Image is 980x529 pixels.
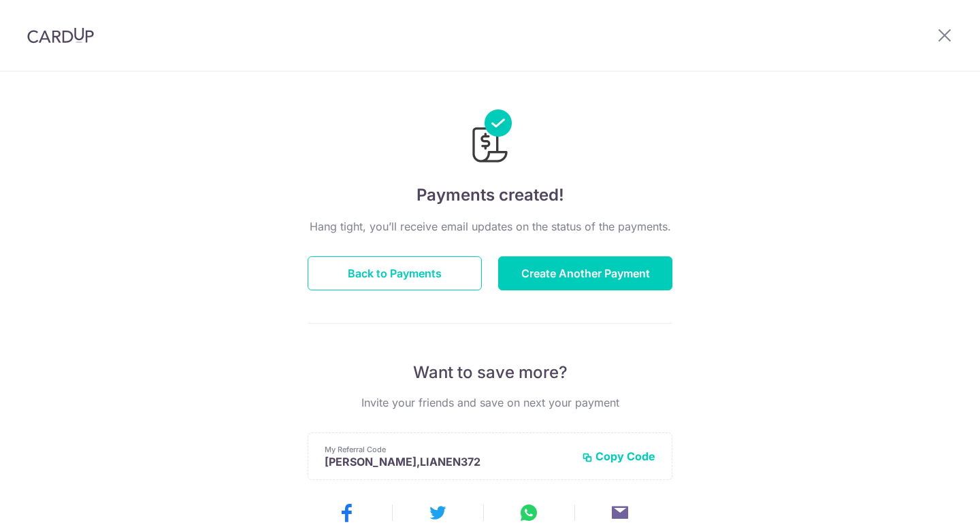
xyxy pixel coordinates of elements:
h4: Payments created! [308,183,672,207]
p: My Referral Code [325,444,571,455]
button: Copy Code [582,449,655,463]
p: [PERSON_NAME],LIANEN372 [325,455,571,468]
p: Invite your friends and save on next your payment [308,394,672,411]
iframe: Opens a widget where you can find more information [892,488,966,522]
p: Hang tight, you’ll receive email updates on the status of the payments. [308,218,672,235]
p: Want to save more? [308,362,672,383]
img: Payments [468,109,512,167]
img: CardUp [27,27,94,44]
button: Back to Payments [308,256,482,290]
button: Create Another Payment [498,256,672,290]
